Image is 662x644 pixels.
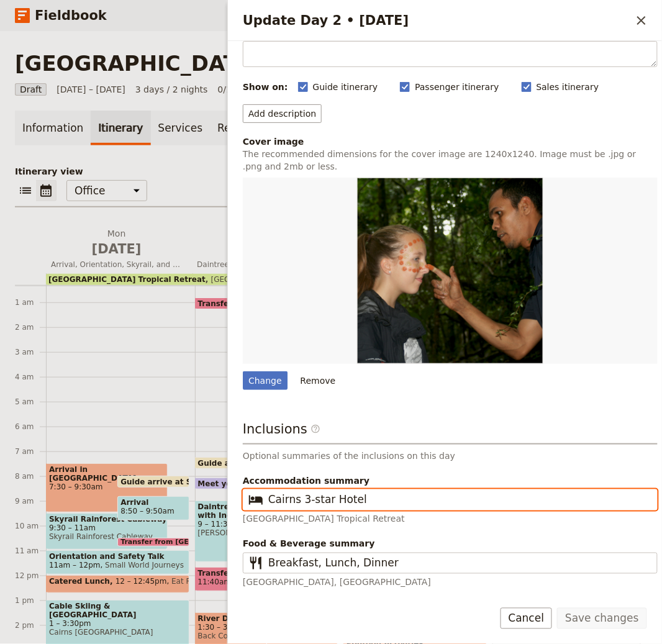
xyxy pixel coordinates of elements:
[357,178,543,364] img: https://d33jgr8dhgav85.cloudfront.net/638dda354696e2626e419d95/68a55ad03c335b2476cdd0b9?Expires=1...
[49,552,186,561] span: Orientation and Safety Talk
[195,478,338,489] div: Meet your guide at [GEOGRAPHIC_DATA]
[268,492,650,507] input: Accommodation summary​
[15,571,46,581] div: 12 pm
[243,474,658,487] span: Accommodation summary
[91,111,150,145] a: Itinerary
[46,575,189,593] div: Catered Lunch12 – 12:45pmEat Real Catering
[195,297,338,309] div: Transfer to [PERSON_NAME]12:50am
[49,577,116,586] span: Catered Lunch
[198,528,335,537] span: [PERSON_NAME]
[218,83,278,96] span: 0/100 booked
[243,11,631,30] h2: Update Day 2 • [DATE]
[15,297,46,307] div: 1 am
[243,371,288,390] div: Change
[243,538,658,550] span: Food & Beverage summary
[243,513,658,525] p: [GEOGRAPHIC_DATA] Tropical Retreat
[557,608,647,629] button: Save changes
[311,424,320,434] span: ​
[311,424,320,439] span: ​
[243,450,658,462] p: Optional summaries of the inclusions on this day
[151,111,211,145] a: Services
[501,608,553,629] button: Cancel
[198,578,273,586] span: 11:40am – 12:40pm
[248,556,263,571] span: ​
[49,524,165,532] span: 9:30 – 11am
[243,420,658,445] h3: Inclusions
[198,459,315,467] span: Guide arrives at SWJ office
[210,111,273,145] a: Requests
[117,538,189,546] div: Transfer from [GEOGRAPHIC_DATA]
[15,83,47,96] span: Draft
[46,227,192,273] button: Mon [DATE]Arrival, Orientation, Skyrail, and Cableskiing & Aquapark
[15,180,36,201] button: List view
[49,532,165,541] span: Skyrail Rainforest Cableway
[49,515,165,524] span: Skyrail Rainforest Cableway
[198,502,335,520] span: Daintree Rainforest Exploration with Indigenous Guide
[15,496,46,506] div: 9 am
[49,465,165,483] span: Arrival in [GEOGRAPHIC_DATA]
[198,614,314,623] span: River Drift Snorkelling
[198,623,314,632] span: 1:30 – 3:30pm
[120,507,175,515] span: 8:50 – 9:50am
[46,274,478,285] div: [GEOGRAPHIC_DATA] Tropical Retreat[GEOGRAPHIC_DATA] Tropical Retreat
[243,41,658,67] textarea: Short summary
[206,275,350,284] span: [GEOGRAPHIC_DATA] Tropical Retreat
[46,260,187,270] span: Arrival, Orientation, Skyrail, and Cableskiing & Aquapark
[49,561,101,569] span: 11am – 12pm
[49,628,186,637] span: Cairns [GEOGRAPHIC_DATA]
[15,322,46,332] div: 2 am
[15,347,46,357] div: 3 am
[48,275,206,284] span: [GEOGRAPHIC_DATA] Tropical Retreat
[15,447,46,456] div: 7 am
[198,569,314,578] span: Transfer to River Drift
[198,299,322,307] span: Transfer to [PERSON_NAME]
[15,521,46,531] div: 10 am
[117,476,189,488] div: Guide arrive at SWJ office
[49,483,165,491] span: 7:30 – 9:30am
[15,372,46,382] div: 4 am
[46,463,168,512] div: Arrival in [GEOGRAPHIC_DATA]7:30 – 9:30am
[15,620,46,630] div: 2 pm
[15,397,46,407] div: 5 am
[116,577,167,591] span: 12 – 12:45pm
[248,492,263,507] span: ​
[46,273,631,285] div: [GEOGRAPHIC_DATA] Tropical Retreat[GEOGRAPHIC_DATA] Tropical Retreat
[243,81,288,93] div: Show on:
[15,471,46,481] div: 8 am
[537,81,599,93] span: Sales itinerary
[15,5,107,26] a: Fieldbook
[198,479,373,488] span: Meet your guide at [GEOGRAPHIC_DATA]
[198,520,335,528] span: 9 – 11:30am
[268,556,650,571] input: Food & Beverage summary​
[120,498,186,507] span: Arrival
[36,180,57,201] button: Calendar view
[243,576,658,589] p: [GEOGRAPHIC_DATA], [GEOGRAPHIC_DATA]
[46,513,168,550] div: Skyrail Rainforest Cableway9:30 – 11amSkyrail Rainforest Cableway
[15,165,647,178] p: Itinerary view
[49,602,186,619] span: Cable Skiing & [GEOGRAPHIC_DATA]
[49,619,186,628] span: 1 – 3:30pm
[135,83,208,96] span: 3 days / 2 nights
[243,148,658,173] p: The recommended dimensions for the cover image are 1240x1240. Image must be .jpg or .png and 2mb ...
[46,550,189,574] div: Orientation and Safety Talk11am – 12pmSmall World Journeys
[117,496,189,520] div: Arrival8:50 – 9:50am
[15,51,345,76] h1: [GEOGRAPHIC_DATA] - 2026
[415,81,499,93] span: Passenger itinerary
[243,104,322,123] button: Add description
[51,240,182,258] span: [DATE]
[15,546,46,556] div: 11 am
[15,111,91,145] a: Information
[243,135,658,148] div: Cover image
[51,227,182,258] h2: Mon
[295,371,342,390] button: Remove
[313,81,378,93] span: Guide itinerary
[15,596,46,605] div: 1 pm
[57,83,125,96] span: [DATE] – [DATE]
[195,501,338,562] div: Daintree Rainforest Exploration with Indigenous Guide9 – 11:30am[PERSON_NAME]
[195,457,317,469] div: Guide arrives at SWJ office7:15am
[15,422,46,432] div: 6 am
[631,10,652,31] button: Close drawer
[167,577,237,591] span: Eat Real Catering
[101,561,184,569] span: Small World Journeys
[120,538,260,546] span: Transfer from [GEOGRAPHIC_DATA]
